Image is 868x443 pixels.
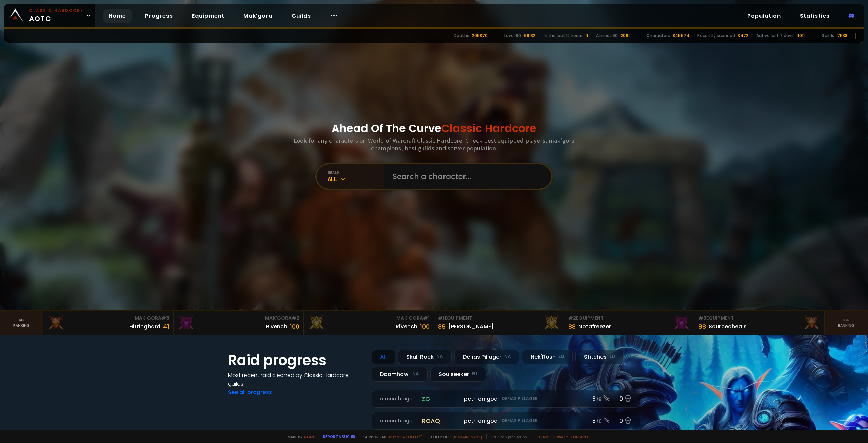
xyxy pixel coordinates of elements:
div: 100 [420,322,430,331]
small: Classic Hardcore [29,7,83,14]
div: Rîvench [396,322,417,331]
div: 89 [438,322,446,331]
div: Characters [646,33,670,39]
h4: Most recent raid cleaned by Classic Hardcore guilds [228,371,363,388]
div: Notafreezer [578,322,611,331]
div: 66132 [524,33,535,39]
a: Report a bug [323,434,350,439]
div: 205870 [472,33,488,39]
span: # 2 [292,315,299,321]
span: # 3 [161,315,169,321]
a: Mak'gora [238,9,278,23]
a: Mak'Gora#1Rîvench100 [304,311,434,335]
div: 2061 [620,33,630,39]
a: Guilds [286,9,316,23]
div: Level 60 [504,33,521,39]
div: realm [328,170,384,175]
small: EU [609,353,615,360]
div: All [372,350,395,364]
span: AOTC [29,7,83,24]
div: Equipment [698,315,820,322]
div: In the last 12 hours [544,33,583,39]
a: Mak'Gora#3Hittinghard41 [43,311,174,335]
input: Search a character... [389,164,543,189]
a: Seeranking [825,311,868,335]
span: Checkout [427,434,482,439]
a: Population [742,9,786,23]
div: Rivench [266,322,287,331]
div: Defias Pillager [454,350,519,364]
div: 3472 [738,33,748,39]
div: All [328,175,384,183]
span: Classic Hardcore [441,121,536,136]
a: #1Equipment89[PERSON_NAME] [434,311,564,335]
span: # 1 [438,315,445,321]
a: Home [103,9,132,23]
div: 845574 [673,33,689,39]
div: Hittinghard [129,322,160,331]
a: Buy me a coffee [389,434,422,439]
div: Nek'Rosh [522,350,573,364]
h3: Look for any characters on World of Warcraft Classic Hardcore. Check best equipped players, mak'g... [291,136,577,152]
a: a month agoroaqpetri on godDefias Pillager5 /60 [372,412,640,430]
div: 100 [290,322,299,331]
div: Sourceoheals [709,322,747,331]
div: [PERSON_NAME] [448,322,494,331]
div: Deaths [454,33,469,39]
div: Equipment [438,315,560,322]
span: # 2 [568,315,576,321]
a: Consent [571,434,589,439]
div: Equipment [568,315,690,322]
a: Statistics [794,9,835,23]
h1: Ahead Of The Curve [332,120,536,136]
a: Progress [140,9,178,23]
small: NA [436,353,443,360]
a: [DOMAIN_NAME] [453,434,482,439]
div: 11011 [796,33,805,39]
div: 7538 [837,33,847,39]
a: a month agozgpetri on godDefias Pillager8 /90 [372,390,640,408]
div: 41 [163,322,169,331]
div: Skull Rock [398,350,452,364]
a: #3Equipment88Sourceoheals [694,311,825,335]
span: # 1 [423,315,430,321]
div: Mak'Gora [178,315,299,322]
a: Terms [538,434,551,439]
h1: Raid progress [228,350,363,371]
a: Mak'Gora#2Rivench100 [174,311,304,335]
span: # 3 [698,315,706,321]
span: Support me, [359,434,422,439]
div: Almost 60 [596,33,618,39]
small: EU [472,371,477,377]
div: Recently scanned [697,33,735,39]
span: v. d752d5 - production [486,434,527,439]
a: #2Equipment88Notafreezer [564,311,694,335]
div: 11 [585,33,588,39]
div: Guilds [821,33,834,39]
div: Active last 7 days [756,33,794,39]
div: Doomhowl [372,367,428,382]
a: Privacy [553,434,568,439]
small: NA [504,353,511,360]
a: a fan [304,434,314,439]
div: Stitches [575,350,624,364]
div: Mak'Gora [308,315,430,322]
a: See all progress [228,388,272,396]
div: Soulseeker [430,367,486,382]
div: 88 [698,322,706,331]
a: Classic HardcoreAOTC [4,4,95,27]
small: NA [412,371,419,377]
a: Equipment [186,9,230,23]
span: Made by [283,434,314,439]
div: 88 [568,322,576,331]
div: Mak'Gora [47,315,169,322]
small: EU [558,353,564,360]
